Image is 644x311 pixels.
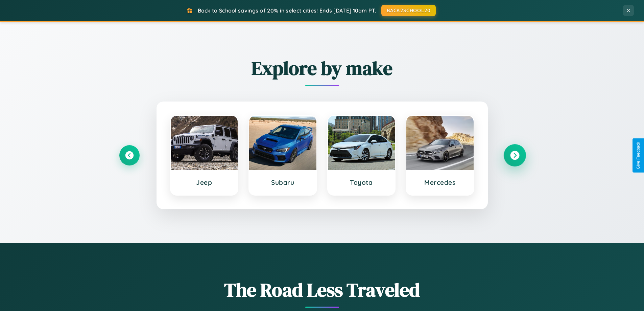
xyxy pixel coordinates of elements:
[119,55,525,81] h2: Explore by make
[198,7,376,14] span: Back to School savings of 20% in select cities! Ends [DATE] 10am PT.
[636,142,641,169] div: Give Feedback
[335,178,388,186] h3: Toyota
[256,178,310,186] h3: Subaru
[119,277,525,303] h1: The Road Less Traveled
[381,5,436,16] button: BACK2SCHOOL20
[177,178,231,186] h3: Jeep
[413,178,467,186] h3: Mercedes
